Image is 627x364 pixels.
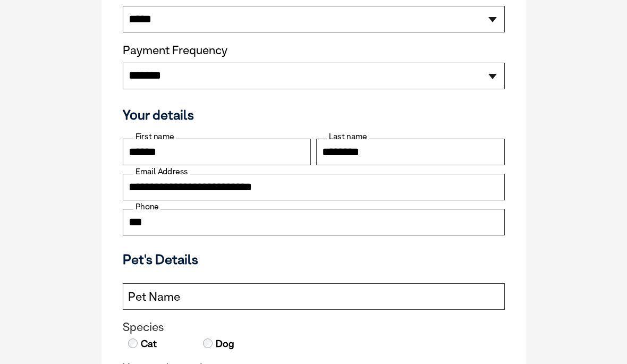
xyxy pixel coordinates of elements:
[133,132,176,141] label: First name
[140,337,157,351] label: Cat
[123,107,505,123] h3: Your details
[123,320,505,334] legend: Species
[327,132,369,141] label: Last name
[133,202,160,211] label: Phone
[215,337,234,351] label: Dog
[133,167,190,176] label: Email Address
[123,44,227,57] label: Payment Frequency
[118,251,509,267] h3: Pet's Details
